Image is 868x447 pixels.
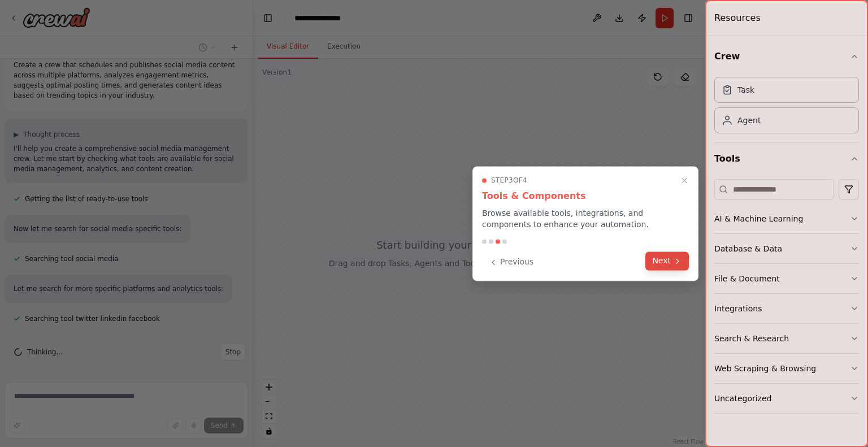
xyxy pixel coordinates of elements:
h3: Tools & Components [482,189,689,203]
button: Previous [482,253,540,271]
button: Hide left sidebar [260,10,276,26]
button: Next [645,251,689,270]
span: Step 3 of 4 [491,176,527,185]
p: Browse available tools, integrations, and components to enhance your automation. [482,207,689,230]
button: Close walkthrough [678,173,691,187]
